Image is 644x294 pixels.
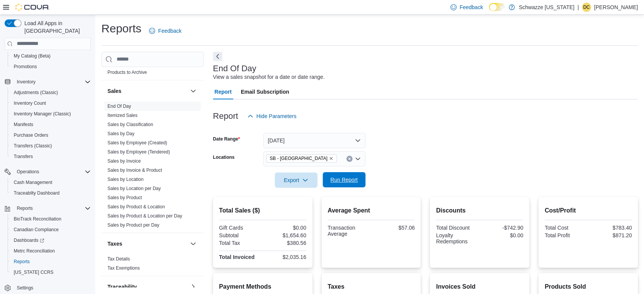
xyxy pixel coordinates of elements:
[107,104,131,109] a: End Of Day
[158,27,181,35] span: Feedback
[11,225,91,234] span: Canadian Compliance
[14,143,52,149] span: Transfers (Classic)
[107,222,159,228] a: Sales by Product per Day
[107,256,130,262] a: Tax Details
[241,84,289,99] span: Email Subscription
[11,99,49,108] a: Inventory Count
[256,112,296,120] span: Hide Parameters
[590,225,632,231] div: $783.40
[11,268,56,277] a: [US_STATE] CCRS
[8,177,94,188] button: Cash Management
[11,225,62,234] a: Canadian Compliance
[14,77,91,86] span: Inventory
[266,154,337,163] span: SB - Pueblo West
[11,109,74,118] a: Inventory Manager (Classic)
[11,178,91,187] span: Cash Management
[14,167,91,176] span: Operations
[8,151,94,162] button: Transfers
[15,3,50,11] img: Cova
[14,190,59,196] span: Traceabilty Dashboard
[107,195,142,201] span: Sales by Product
[215,84,232,99] span: Report
[330,176,358,184] span: Run Report
[11,120,36,129] a: Manifests
[17,79,35,85] span: Inventory
[107,121,153,128] span: Sales by Classification
[11,178,55,187] a: Cash Management
[14,204,91,213] span: Reports
[328,206,415,215] h2: Average Spent
[11,88,61,97] a: Adjustments (Classic)
[219,240,261,246] div: Total Tax
[264,254,306,260] div: $2,035.16
[8,109,94,119] button: Inventory Manager (Classic)
[8,246,94,256] button: Metrc Reconciliation
[264,225,306,231] div: $0.00
[2,203,94,214] button: Reports
[11,51,91,61] span: My Catalog (Beta)
[346,156,352,162] button: Clear input
[545,206,632,215] h2: Cost/Profit
[328,225,370,237] div: Transaction Average
[2,166,94,177] button: Operations
[107,149,170,155] a: Sales by Employee (Tendered)
[264,232,306,238] div: $1,654.60
[101,254,204,276] div: Taxes
[14,227,59,233] span: Canadian Compliance
[11,141,91,150] span: Transfers (Classic)
[14,179,52,185] span: Cash Management
[11,152,91,161] span: Transfers
[107,149,170,155] span: Sales by Employee (Tendered)
[189,86,198,96] button: Sales
[545,282,632,291] h2: Products Sold
[213,136,240,142] label: Date Range
[107,131,135,137] span: Sales by Day
[11,257,33,266] a: Reports
[107,265,140,271] a: Tax Exemptions
[107,122,153,127] a: Sales by Classification
[107,87,122,95] h3: Sales
[107,240,187,248] button: Taxes
[107,167,162,173] span: Sales by Invoice & Product
[11,236,47,245] a: Dashboards
[8,256,94,267] button: Reports
[11,189,62,198] a: Traceabilty Dashboard
[107,158,141,164] a: Sales by Invoice
[213,112,238,121] h3: Report
[8,224,94,235] button: Canadian Compliance
[545,225,586,231] div: Total Cost
[323,172,365,187] button: Run Report
[107,283,137,291] h3: Traceability
[436,282,523,291] h2: Invoices Sold
[14,111,71,117] span: Inventory Manager (Classic)
[107,204,165,209] a: Sales by Product & Location
[107,213,182,219] a: Sales by Product & Location per Day
[101,59,204,80] div: Products
[545,232,586,238] div: Total Profit
[14,259,30,265] span: Reports
[8,61,94,72] button: Promotions
[436,232,478,244] div: Loyalty Redemptions
[583,3,590,12] span: Dc
[107,186,161,191] a: Sales by Location per Day
[8,214,94,224] button: BioTrack Reconciliation
[189,239,198,248] button: Taxes
[577,3,579,12] p: |
[14,216,61,222] span: BioTrack Reconciliation
[11,189,91,198] span: Traceabilty Dashboard
[107,240,122,248] h3: Taxes
[11,131,91,140] span: Purchase Orders
[436,206,523,215] h2: Discounts
[481,232,523,238] div: $0.00
[11,214,91,224] span: BioTrack Reconciliation
[107,140,167,146] span: Sales by Employee (Created)
[8,267,94,278] button: [US_STATE] CCRS
[107,69,147,75] span: Products to Archive
[101,102,204,233] div: Sales
[519,3,574,12] p: Schwazze [US_STATE]
[481,225,523,231] div: -$742.90
[219,232,261,238] div: Subtotal
[489,3,505,11] input: Dark Mode
[189,282,198,291] button: Traceability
